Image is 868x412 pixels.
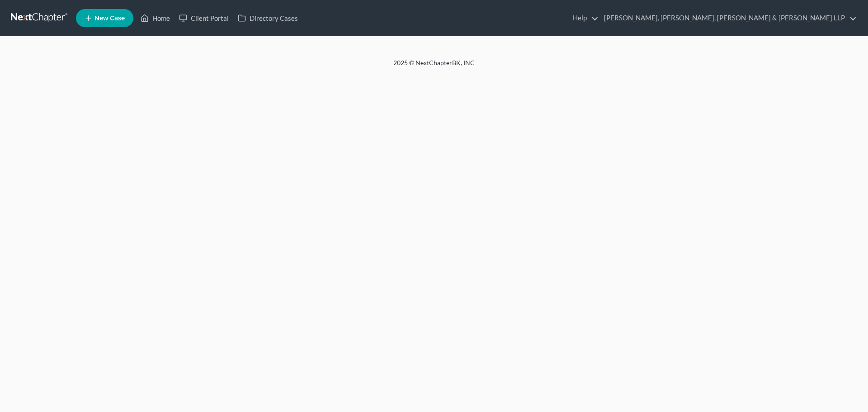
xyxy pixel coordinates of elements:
a: Home [136,10,175,26]
new-legal-case-button: New Case [76,9,133,27]
div: 2025 © NextChapterBK, INC [176,58,692,75]
a: [PERSON_NAME], [PERSON_NAME], [PERSON_NAME] & [PERSON_NAME] LLP [599,10,857,26]
a: Help [568,10,599,26]
a: Client Portal [175,10,233,26]
a: Directory Cases [233,10,302,26]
